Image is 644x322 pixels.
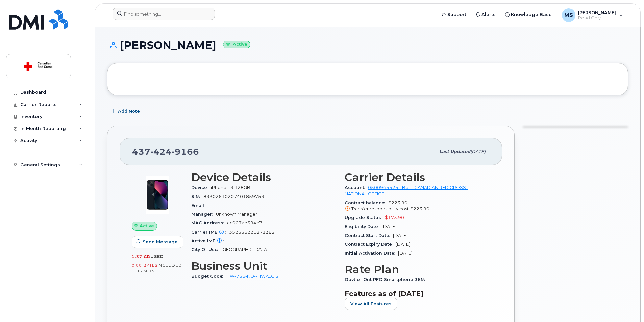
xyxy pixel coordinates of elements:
[223,41,250,48] small: Active
[470,149,486,154] span: [DATE]
[345,277,428,282] span: Govt of Ont PFO Smartphone 36M
[191,171,337,183] h3: Device Details
[410,206,429,211] span: $223.90
[345,224,382,229] span: Eligibility Date
[107,39,628,51] h1: [PERSON_NAME]
[229,230,275,235] span: 352556221871382
[172,146,199,157] span: 9166
[393,233,407,238] span: [DATE]
[132,146,199,157] span: 437
[345,233,393,238] span: Contract Start Date
[211,185,250,190] span: iPhone 13 128GB
[107,105,146,117] button: Add Note
[345,215,385,220] span: Upgrade Status
[345,200,388,205] span: Contract balance
[385,215,404,220] span: $173.90
[345,200,490,212] span: $223.90
[191,185,211,190] span: Device
[227,238,231,243] span: —
[140,223,154,229] span: Active
[350,301,392,307] span: View All Features
[345,263,490,275] h3: Rate Plan
[150,146,172,157] span: 424
[208,203,212,208] span: —
[137,175,178,215] img: image20231002-3703462-1ig824h.jpeg
[345,298,397,310] button: View All Features
[226,274,278,279] a: HW-756-NO--HWALCIS
[345,290,490,298] h3: Features as of [DATE]
[439,149,470,154] span: Last updated
[191,230,229,235] span: Carrier IMEI
[345,171,490,183] h3: Carrier Details
[396,242,410,247] span: [DATE]
[345,242,396,247] span: Contract Expiry Date
[345,251,398,256] span: Initial Activation Date
[150,254,164,259] span: used
[398,251,413,256] span: [DATE]
[191,220,227,225] span: MAC Address
[351,206,409,211] span: Transfer responsibility cost
[132,236,183,248] button: Send Message
[227,220,262,225] span: ac007ae594c7
[191,274,226,279] span: Budget Code
[345,185,368,190] span: Account
[118,108,140,114] span: Add Note
[191,203,208,208] span: Email
[382,224,396,229] span: [DATE]
[191,260,337,272] h3: Business Unit
[191,247,221,252] span: City Of Use
[132,254,150,259] span: 1.37 GB
[143,239,178,245] span: Send Message
[216,212,257,217] span: Unknown Manager
[345,185,468,196] a: 0500945525 - Bell - CANADIAN RED CROSS- NATIONAL OFFICE
[191,238,227,243] span: Active IMEI
[191,212,216,217] span: Manager
[191,194,203,199] span: SIM
[221,247,268,252] span: [GEOGRAPHIC_DATA]
[132,263,157,268] span: 0.00 Bytes
[203,194,264,199] span: 89302610207401859753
